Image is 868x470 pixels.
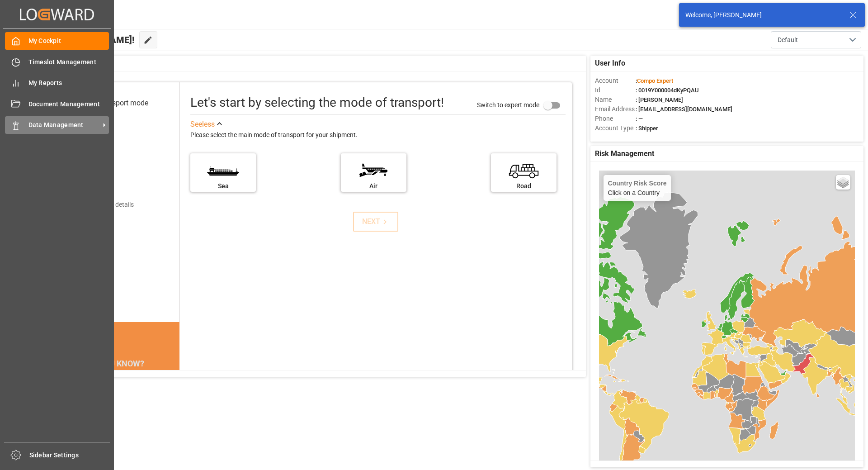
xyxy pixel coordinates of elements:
div: DID YOU KNOW? [49,354,179,373]
button: open menu [771,31,861,48]
span: : 0019Y000004dKyPQAU [636,87,699,94]
span: Account Type [595,123,636,133]
span: Phone [595,114,636,123]
span: Switch to expert mode [477,101,539,108]
span: Compo Expert [637,77,673,84]
span: : — [636,115,643,122]
span: Timeslot Management [28,57,109,67]
span: Data Management [28,120,100,130]
div: Road [495,181,552,191]
div: See less [190,119,215,130]
span: : [EMAIL_ADDRESS][DOMAIN_NAME] [636,106,732,113]
div: NEXT [362,216,390,227]
span: Id [595,85,636,95]
a: Layers [836,175,850,190]
span: User Info [595,58,625,69]
div: Welcome, [PERSON_NAME] [685,10,841,20]
span: Email Address [595,104,636,114]
span: : [636,77,673,84]
span: Document Management [28,100,109,109]
span: Name [595,95,636,104]
span: Sidebar Settings [29,451,110,460]
span: My Cockpit [28,36,109,46]
div: Click on a Country [608,180,667,196]
span: My Reports [28,78,109,88]
button: NEXT [353,212,398,232]
div: Air [345,181,402,191]
span: : Shipper [636,125,658,132]
div: Let's start by selecting the mode of transport! [190,93,444,112]
span: Default [778,35,798,45]
a: My Cockpit [5,32,109,50]
h4: Country Risk Score [608,180,667,187]
span: Hello [PERSON_NAME]! [38,31,135,48]
span: Risk Management [595,148,654,159]
div: Sea [195,181,251,191]
div: Please select the main mode of transport for your shipment. [190,130,566,141]
span: Account [595,76,636,85]
span: : [PERSON_NAME] [636,96,683,103]
a: Timeslot Management [5,53,109,71]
